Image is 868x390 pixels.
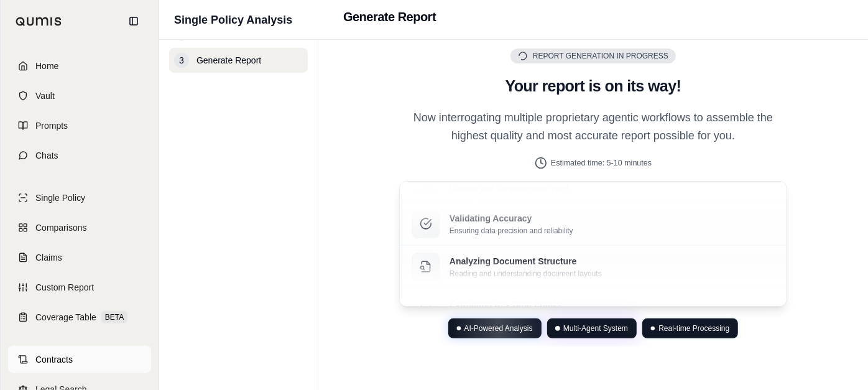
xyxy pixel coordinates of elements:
a: Custom Report [8,274,151,301]
a: Claims [8,244,151,271]
span: Generate Report [196,54,261,67]
span: Contracts [35,353,73,366]
div: 3 [174,53,189,68]
span: Multi-Agent System [563,323,628,333]
p: Analyzing Document Structure [450,255,602,267]
span: Vault [35,90,55,102]
p: Validating Accuracy [450,212,573,225]
a: Comparisons [8,214,151,241]
p: Ensuring data precision and reliability [450,226,573,236]
a: Chats [8,142,151,169]
a: Contracts [8,346,151,373]
span: AI-Powered Analysis [464,323,533,333]
img: Qumis Logo [16,17,62,26]
span: Coverage Table [35,311,96,323]
p: Now interrogating multiple proprietary agentic workflows to assemble the highest quality and most... [399,109,787,146]
button: Collapse sidebar [124,11,144,31]
h1: Single Policy Analysis [174,11,292,29]
h2: Your report is on its way! [399,75,787,97]
span: Prompts [35,119,68,132]
p: Creating your comprehensive report [450,183,568,193]
span: Chats [35,149,58,162]
span: Estimated time: 5-10 minutes [551,157,652,169]
span: Comparisons [35,221,86,234]
a: Vault [8,82,151,109]
p: Extracting Key Data Points [450,298,597,310]
span: BETA [101,311,127,323]
a: Prompts [8,112,151,139]
span: Home [35,60,58,72]
a: Single Policy [8,184,151,211]
p: Reading and understanding document layouts [450,269,602,279]
span: Real-time Processing [658,323,729,333]
span: Custom Report [35,281,94,294]
a: Home [8,52,151,80]
span: Claims [35,251,62,264]
h2: Generate Report [343,8,843,26]
span: Single Policy [35,192,85,204]
a: Coverage TableBETA [8,304,151,331]
span: Report Generation in Progress [533,51,668,61]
